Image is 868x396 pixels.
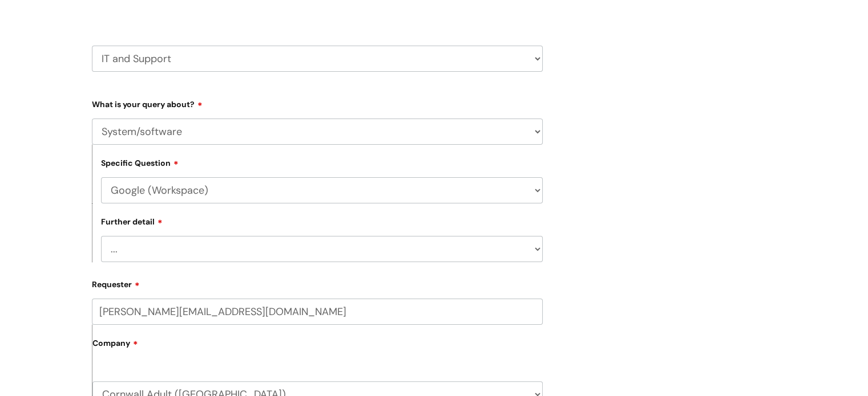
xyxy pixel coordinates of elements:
input: Email [92,299,543,325]
label: Company [92,334,543,360]
label: What is your query about? [92,96,543,109]
label: Requester [92,276,543,289]
label: Further detail [101,215,163,227]
label: Specific Question [101,157,179,168]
